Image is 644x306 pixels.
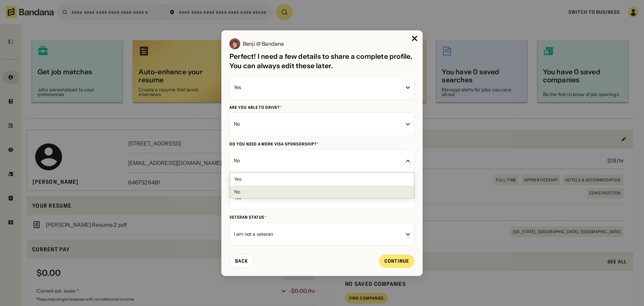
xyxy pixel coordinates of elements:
[234,82,403,94] div: Yes
[243,41,284,46] div: Benji @ Bandana
[235,259,248,263] div: Back
[234,155,403,167] div: No
[229,215,415,220] div: Veteran status
[234,189,410,194] div: No
[229,38,240,49] img: Benji @ Bandana
[229,52,415,71] div: Perfect! I need a few details to share a complete profile. You can always edit these later.
[234,177,410,181] div: Yes
[229,141,415,147] div: Do you need a work visa sponsorship?
[384,259,409,263] div: Continue
[234,119,403,131] div: No
[229,105,415,110] div: Are you able to drive?
[229,178,415,183] div: Do you have a disability?
[234,228,403,241] div: I am not a veteran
